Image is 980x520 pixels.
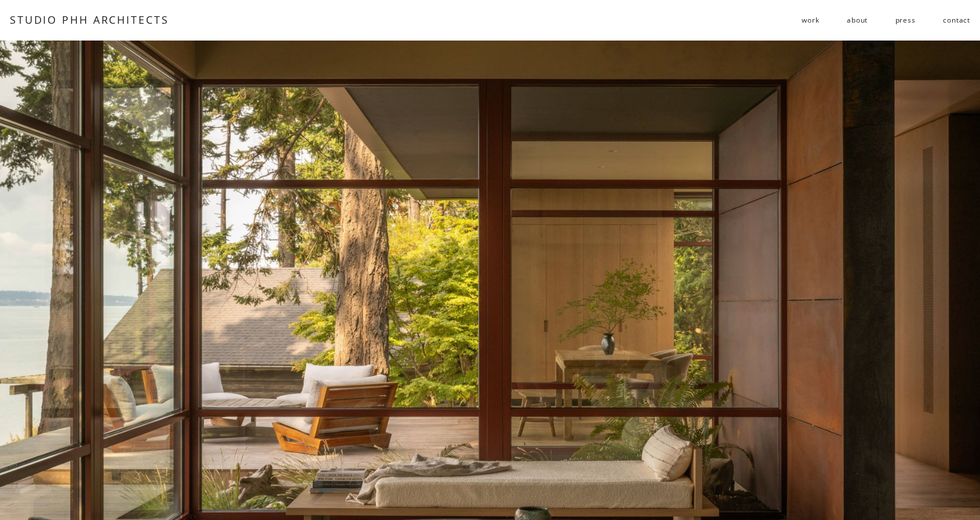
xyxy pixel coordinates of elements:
[802,11,819,30] a: folder dropdown
[895,11,916,30] a: press
[943,11,970,30] a: contact
[10,13,169,27] a: STUDIO PHH ARCHITECTS
[847,11,868,30] a: about
[802,12,819,29] span: work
